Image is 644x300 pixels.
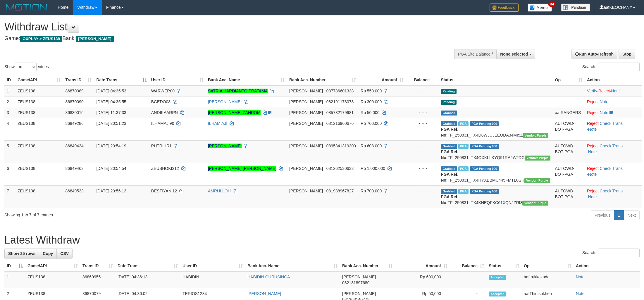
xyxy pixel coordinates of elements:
[553,185,585,208] td: AUTOWD-BOT-PGA
[585,96,642,107] td: ·
[208,110,261,115] a: [PERSON_NAME] ZAHROM
[342,275,376,279] span: [PERSON_NAME]
[441,149,458,160] b: PGA Ref. No:
[4,163,15,185] td: 6
[60,251,69,256] span: CSV
[115,261,180,271] th: Date Trans.: activate to sort column ascending
[587,189,599,193] a: Reject
[600,110,608,115] a: Note
[587,110,599,115] a: Reject
[458,144,469,149] span: Marked by aafRornrotha
[521,261,574,271] th: Op: activate to sort column ascending
[438,185,552,208] td: TF_250831_TX4KNEQFKC61XQNJZRI3
[65,189,83,193] span: 86849533
[208,89,268,93] a: SATRIA HARDIANTO PRATAMA
[65,166,83,171] span: 86849463
[208,189,231,193] a: AMRULLOH
[63,75,94,85] th: Trans ID: activate to sort column ascending
[15,63,37,71] select: Showentries
[587,166,599,171] a: Reject
[585,118,642,140] td: · ·
[326,166,354,171] span: Copy 081262530633 to clipboard
[342,291,376,296] span: [PERSON_NAME]
[587,89,597,93] a: Verify
[245,261,340,271] th: Bank Acc. Name: activate to sort column ascending
[438,140,552,163] td: TF_250831_TX4OXKLLKYQ91RA2WJDG
[576,291,585,296] a: Note
[361,189,382,193] span: Rp 700.000
[326,144,356,148] span: Copy 0895341319300 to clipboard
[4,75,15,85] th: ID
[4,85,15,96] td: 1
[571,49,617,59] a: Run Auto-Refresh
[361,166,385,171] span: Rp 1.000.000
[408,120,436,126] div: - - -
[289,189,323,193] span: [PERSON_NAME]
[588,172,597,177] a: Note
[4,107,15,118] td: 3
[585,163,642,185] td: · ·
[151,99,171,104] span: BGEDO08
[4,185,15,208] td: 7
[15,85,63,96] td: ZEUS138
[486,261,521,271] th: Status: activate to sort column ascending
[289,121,323,126] span: [PERSON_NAME]
[208,121,227,126] a: ILHAM AJI
[576,275,585,279] a: Note
[521,271,574,288] td: aaftrukkakada
[289,110,323,115] span: [PERSON_NAME]
[289,99,323,104] span: [PERSON_NAME]
[358,75,406,85] th: Amount: activate to sort column ascending
[247,275,290,279] a: HABIDIN GURUSINGA
[588,127,597,132] a: Note
[619,49,635,59] a: Stop
[361,121,382,126] span: Rp 700.000
[15,107,63,118] td: ZEUS138
[441,100,457,105] span: Pending
[522,201,548,206] span: Vendor URL: https://trx4.1velocity.biz
[361,144,382,148] span: Rp 608.000
[561,4,590,11] img: panduan.png
[553,118,585,140] td: AUTOWD-BOT-PGA
[326,89,354,93] span: Copy 087786601338 to clipboard
[441,111,457,115] span: Grabbed
[4,210,264,218] div: Showing 1 to 7 of 7 entries
[548,1,556,7] span: 34
[553,75,585,85] th: Op: activate to sort column ascending
[25,261,80,271] th: Game/API: activate to sort column ascending
[4,249,39,258] a: Show 25 rows
[582,249,640,257] label: Search:
[342,280,369,285] span: Copy 082181897680 to clipboard
[574,261,640,271] th: Action
[247,291,281,296] a: [PERSON_NAME]
[340,261,395,271] th: Bank Acc. Number: activate to sort column ascending
[361,99,382,104] span: Rp 300.000
[441,189,457,194] span: Grabbed
[441,89,457,94] span: Pending
[489,292,506,296] span: Accepted
[528,4,552,12] img: Button%20Memo.svg
[438,163,552,185] td: TF_250831_TX4HYXBBMU445FMTL0GK
[441,121,457,126] span: Grabbed
[180,261,245,271] th: User ID: activate to sort column ascending
[4,234,640,246] h1: Latest Withdraw
[441,194,458,205] b: PGA Ref. No:
[489,275,506,280] span: Accepted
[8,251,35,256] span: Show 25 rows
[600,144,623,148] a: Check Trans
[585,85,642,96] td: · ·
[289,166,323,171] span: [PERSON_NAME]
[614,210,624,220] a: 1
[553,163,585,185] td: AUTOWD-BOT-PGA
[151,144,172,148] span: PUTRIHR1
[15,96,63,107] td: ZEUS138
[4,261,25,271] th: ID: activate to sort column descending
[4,118,15,140] td: 4
[80,271,115,288] td: 86869955
[4,140,15,163] td: 5
[289,89,323,93] span: [PERSON_NAME]
[438,75,552,85] th: Status
[206,75,287,85] th: Bank Acc. Name: activate to sort column ascending
[15,185,63,208] td: ZEUS138
[587,99,599,104] a: Reject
